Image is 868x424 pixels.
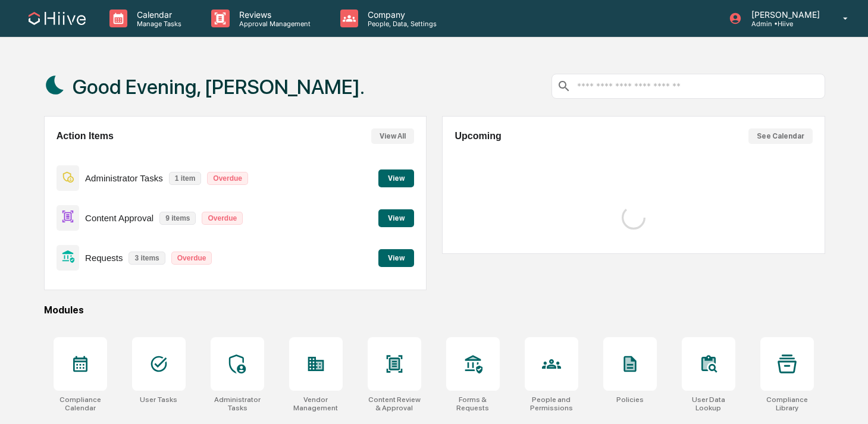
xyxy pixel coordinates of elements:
p: Admin • Hiive [742,20,826,28]
p: Company [358,10,443,20]
a: View [378,212,414,223]
p: Approval Management [230,20,317,28]
p: 3 items [129,252,165,265]
p: 1 item [169,172,202,185]
p: [PERSON_NAME] [742,10,826,20]
p: People, Data, Settings [358,20,443,28]
button: View [378,209,414,227]
p: 9 items [159,212,196,225]
h1: Good Evening, [PERSON_NAME]. [73,75,365,99]
p: Reviews [230,10,317,20]
div: Compliance Library [760,395,814,412]
p: Requests [85,253,123,263]
div: Vendor Management [289,395,343,412]
p: Overdue [202,212,243,225]
p: Calendar [127,10,187,20]
a: View [378,172,414,183]
p: Content Approval [85,213,153,223]
img: logo [29,12,86,25]
div: Policies [616,395,644,404]
p: Administrator Tasks [85,173,163,183]
p: Manage Tasks [127,20,187,28]
button: See Calendar [748,128,813,144]
button: View All [371,128,414,144]
div: User Data Lookup [682,395,735,412]
p: Overdue [171,252,212,265]
div: Compliance Calendar [54,395,107,412]
div: User Tasks [140,395,177,404]
div: Forms & Requests [446,395,500,412]
a: View [378,252,414,263]
div: Administrator Tasks [211,395,264,412]
div: Content Review & Approval [368,395,421,412]
h2: Upcoming [455,131,501,142]
button: View [378,249,414,267]
h2: Action Items [57,131,114,142]
div: People and Permissions [525,395,578,412]
button: View [378,169,414,187]
p: Overdue [207,172,248,185]
div: Modules [44,304,825,316]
